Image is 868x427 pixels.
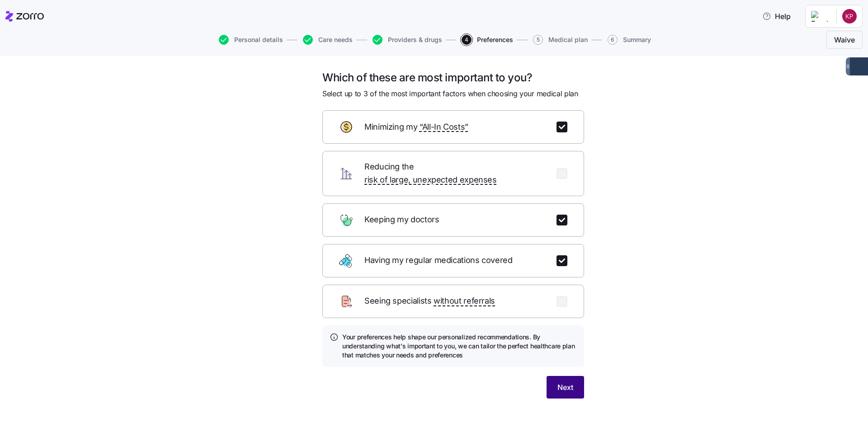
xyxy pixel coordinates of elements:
span: Waive [834,34,855,45]
span: Summary [623,37,651,43]
span: Keeping my doctors [364,213,441,226]
span: 5 [533,35,543,45]
button: Next [547,376,584,399]
span: Minimizing my [364,121,468,134]
span: Reducing the [364,160,546,187]
span: Help [762,11,791,22]
span: Seeing specialists [364,295,495,308]
button: Care needs [303,35,353,45]
a: Providers & drugs [371,35,442,45]
img: Employer logo [811,11,829,22]
button: 5Medical plan [533,35,588,45]
span: Medical plan [548,37,588,43]
button: 4Preferences [462,35,513,45]
span: Care needs [318,37,353,43]
button: Waive [826,31,863,49]
span: 6 [608,35,618,45]
span: Personal details [234,37,283,43]
span: Next [557,382,573,393]
h1: Which of these are most important to you? [322,70,584,84]
button: 6Summary [608,35,651,45]
span: Having my regular medications covered [364,254,514,267]
span: Select up to 3 of the most important factors when choosing your medical plan [322,88,578,99]
span: Providers & drugs [388,37,442,43]
span: without referrals [434,295,495,308]
button: Providers & drugs [373,35,442,45]
img: c3a7120eaee7586efcb5ce5e1c4e256b [842,9,857,23]
button: Help [755,7,798,25]
button: Personal details [219,35,283,45]
a: 4Preferences [460,35,513,45]
span: 4 [462,35,472,45]
h4: Your preferences help shape our personalized recommendations. By understanding what's important t... [342,333,577,360]
span: risk of large, unexpected expenses [364,174,497,187]
a: Care needs [301,35,353,45]
span: “All-In Costs” [420,121,468,134]
span: Preferences [477,37,513,43]
a: Personal details [217,35,283,45]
